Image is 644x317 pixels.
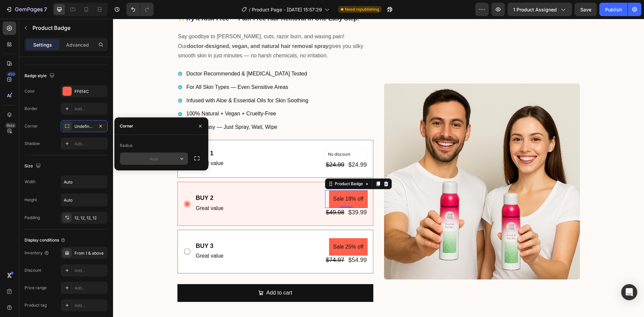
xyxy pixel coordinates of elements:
[220,162,251,168] div: Product Badge
[74,141,106,147] div: Add...
[5,123,16,128] div: Beta
[61,194,107,206] input: Auto
[74,123,94,129] div: Undefined, undefined, undefined, undefined
[74,89,106,95] div: FF614C
[74,268,106,274] div: Add...
[575,3,597,16] button: Save
[83,223,111,231] p: BUY 3
[113,19,644,317] iframe: Design area
[24,215,40,221] div: Padding
[83,175,111,183] p: BUY 2
[621,284,637,300] div: Open Intercom Messenger
[234,189,254,198] div: $39.99
[24,197,37,203] div: Height
[120,123,133,129] div: Corner
[24,106,38,112] div: Border
[212,237,232,246] div: $74.97
[24,267,41,273] div: Discount
[24,250,49,256] div: Inventory
[24,123,38,129] div: Corner
[24,88,35,94] div: Color
[212,142,232,151] div: $24.99
[216,171,254,189] pre: Sale 18% off
[3,3,50,16] button: 7
[44,5,47,13] p: 7
[24,237,66,243] div: Display conditions
[605,6,622,13] div: Publish
[120,143,132,149] div: Radius
[599,3,628,16] button: Publish
[24,302,47,308] div: Product tag
[120,153,188,165] input: Auto
[74,303,106,309] div: Add...
[6,71,16,77] div: 450
[234,237,254,246] div: $54.99
[24,162,42,171] div: Size
[66,41,89,48] p: Advanced
[74,285,106,291] div: Add...
[249,6,251,13] span: /
[33,41,52,48] p: Settings
[513,6,557,13] span: 1 product assigned
[215,133,251,139] p: No discount
[74,106,106,112] div: Add...
[64,265,260,283] button: Add to cart
[153,269,179,279] div: Add to cart
[33,24,105,32] p: Product Badge
[252,6,322,13] span: Product Page - [DATE] 15:57:29
[345,6,379,12] span: Need republishing
[74,250,106,256] div: From 1 & above
[83,185,111,195] p: Great value
[271,65,467,261] img: gempages_574375403712414849-6a5733e4-22e1-40db-9af8-9ab6b10d644c.jpg
[74,215,106,221] div: 12, 12, 12, 12
[24,71,56,81] div: Badge style
[212,189,232,198] div: $49.98
[234,142,254,151] div: $24.99
[24,141,40,147] div: Shadow
[216,219,254,237] pre: Sale 25% off
[126,3,154,16] div: Undo/Redo
[83,232,111,242] p: Great value
[507,3,572,16] button: 1 product assigned
[24,179,36,185] div: Width
[61,176,107,188] input: Auto
[580,7,591,12] span: Save
[24,285,47,291] div: Price range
